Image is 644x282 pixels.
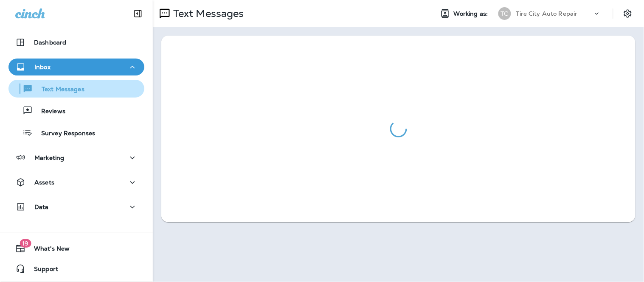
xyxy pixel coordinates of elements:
[34,204,49,210] p: Data
[8,102,144,120] button: Reviews
[8,149,144,166] button: Marketing
[33,86,84,94] p: Text Messages
[8,124,144,142] button: Survey Responses
[34,154,64,161] p: Marketing
[8,34,144,51] button: Dashboard
[516,10,578,17] p: Tire City Auto Repair
[620,6,636,21] button: Settings
[8,240,144,257] button: 19What's New
[25,265,58,276] span: Support
[8,59,144,75] button: Inbox
[8,260,144,277] button: Support
[170,7,244,20] p: Text Messages
[33,108,65,116] p: Reviews
[498,7,511,20] div: TC
[33,130,95,138] p: Survey Responses
[8,174,144,191] button: Assets
[34,179,54,186] p: Assets
[25,245,70,255] span: What's New
[8,80,144,98] button: Text Messages
[8,198,144,215] button: Data
[126,5,150,22] button: Collapse Sidebar
[454,10,490,17] span: Working as:
[34,64,51,70] p: Inbox
[34,39,66,46] p: Dashboard
[20,239,31,248] span: 19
